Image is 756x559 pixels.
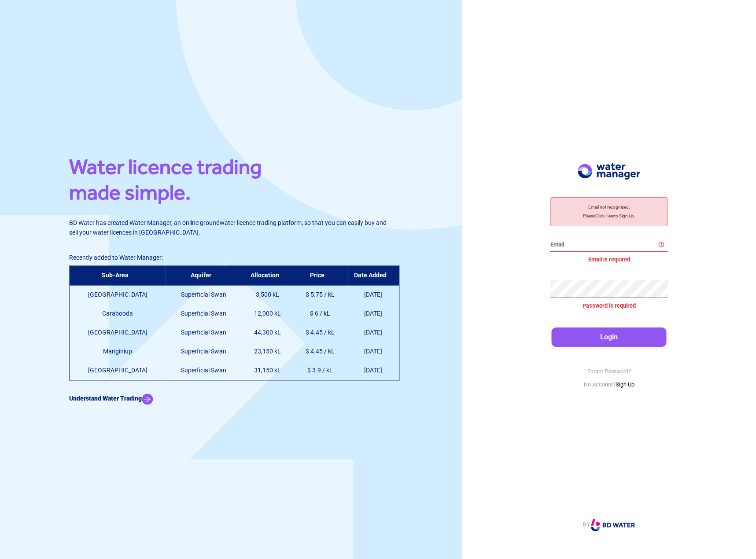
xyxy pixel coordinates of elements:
td: [DATE] [347,285,399,305]
td: $ 4.45 / kL [293,342,347,361]
p: No Account? [550,380,668,389]
td: $ 5.75 / kL [293,285,347,305]
div: Email not recognised. Please to Sign Up. [550,197,668,226]
img: Logo [578,163,640,180]
td: $ 4.45 / kL [293,324,347,342]
td: 31,150 kL [242,361,293,381]
img: Logo [591,519,635,531]
td: Superficial Swan [166,285,242,305]
td: 44,300 kL [242,324,293,342]
td: $ 3.9 / kL [293,361,347,381]
td: Carabooda [70,305,166,324]
span: Email is required [588,256,630,263]
td: 23,150 kL [242,342,293,361]
td: [DATE] [347,305,399,324]
td: [GEOGRAPHIC_DATA] [70,361,166,381]
th: Date Added [347,266,399,285]
a: Sign Up [616,381,634,388]
td: 3,500 kL [242,285,293,305]
td: [GEOGRAPHIC_DATA] [70,324,166,342]
h1: Water licence trading made simple. [69,154,393,209]
span: Password is required [583,302,636,309]
td: Mariginiup [70,342,166,361]
th: Allocation [242,266,293,285]
a: Forgot Password? [587,368,631,375]
td: Superficial Swan [166,361,242,381]
keeper-lock: Open Keeper Popup [644,239,655,250]
a: Understand Water Trading [69,395,153,402]
td: Superficial Swan [166,324,242,342]
button: Login [552,327,667,347]
th: Aquifer [166,266,242,285]
a: BY [583,522,635,528]
td: Superficial Swan [166,305,242,324]
p: BD Water has created Water Manager, an online groundwater licence trading platform, so that you c... [69,218,393,238]
a: Click Here [595,213,614,218]
th: Price [293,266,347,285]
td: [GEOGRAPHIC_DATA] [70,285,166,305]
th: Sub-Area [70,266,166,285]
td: $ 6 / kL [293,305,347,324]
span: Recently added to Water Manager: [69,254,163,261]
input: Email [550,238,668,252]
td: 12,000 kL [242,305,293,324]
td: Superficial Swan [166,342,242,361]
img: Arrow Icon [142,394,153,405]
td: [DATE] [347,361,399,381]
td: [DATE] [347,324,399,342]
b: Understand Water Trading [69,395,142,402]
td: [DATE] [347,342,399,361]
